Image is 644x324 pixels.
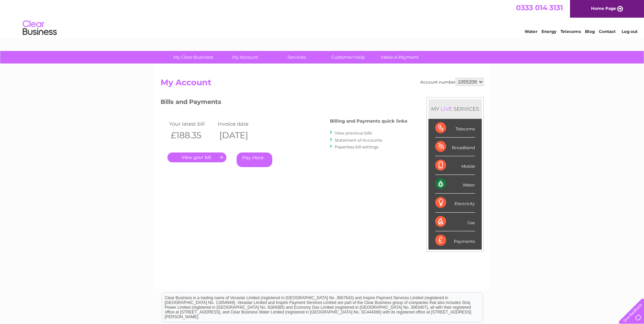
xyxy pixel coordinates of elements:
[435,194,475,212] div: Electricity
[217,51,273,64] a: My Account
[216,119,265,128] td: Invoice date
[435,119,475,138] div: Telecoms
[335,144,379,149] a: Paperless bill settings
[269,51,325,64] a: Services
[167,119,216,128] td: Your latest bill
[237,152,272,167] a: Pay Here
[335,130,372,136] a: View previous bills
[22,18,57,38] img: logo.png
[435,156,475,175] div: Mobile
[435,231,475,250] div: Payments
[622,29,638,34] a: Log out
[162,4,483,33] div: Clear Business is a trading name of Verastar Limited (registered in [GEOGRAPHIC_DATA] No. 3667643...
[428,99,482,119] div: MY SERVICES
[330,119,407,124] h4: Billing and Payments quick links
[599,29,615,34] a: Contact
[435,175,475,194] div: Water
[585,29,595,34] a: Blog
[165,51,221,64] a: My Clear Business
[320,51,376,64] a: Customer Help
[216,128,265,142] th: [DATE]
[161,78,484,91] h2: My Account
[167,152,226,162] a: .
[372,51,428,64] a: Make A Payment
[560,29,581,34] a: Telecoms
[435,213,475,231] div: Gas
[435,138,475,156] div: Broadband
[335,138,382,143] a: Statement of Accounts
[541,29,556,34] a: Energy
[516,3,563,12] a: 0333 014 3131
[439,106,454,112] div: LIVE
[161,97,407,109] h3: Bills and Payments
[167,128,216,142] th: £188.35
[420,78,484,86] div: Account number
[525,29,537,34] a: Water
